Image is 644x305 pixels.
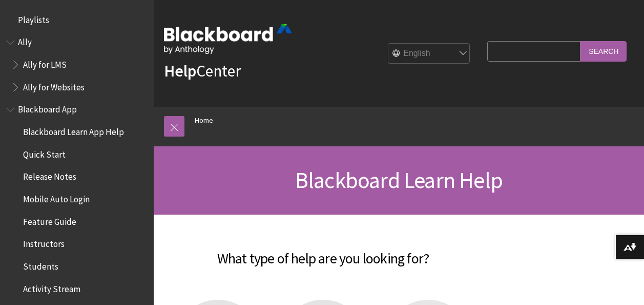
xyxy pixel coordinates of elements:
[23,123,124,137] span: Blackboard Learn App Help
[23,190,90,204] span: Mobile Auto Login
[23,213,76,227] span: Feature Guide
[23,79,85,92] span: Ally for Websites
[164,61,241,81] a: HelpCenter
[18,34,32,48] span: Ally
[23,56,67,70] span: Ally for LMS
[23,280,80,294] span: Activity Stream
[18,11,49,25] span: Playlists
[164,235,482,269] h2: What type of help are you looking for?
[580,41,627,61] input: Search
[23,146,66,160] span: Quick Start
[388,44,470,64] select: Site Language Selector
[23,258,58,272] span: Students
[195,114,213,127] a: Home
[6,11,148,29] nav: Book outline for Playlists
[23,236,65,250] span: Instructors
[295,166,503,194] span: Blackboard Learn Help
[6,34,148,96] nav: Book outline for Anthology Ally Help
[164,24,292,54] img: Blackboard by Anthology
[18,101,77,115] span: Blackboard App
[164,61,196,81] strong: Help
[23,168,76,182] span: Release Notes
